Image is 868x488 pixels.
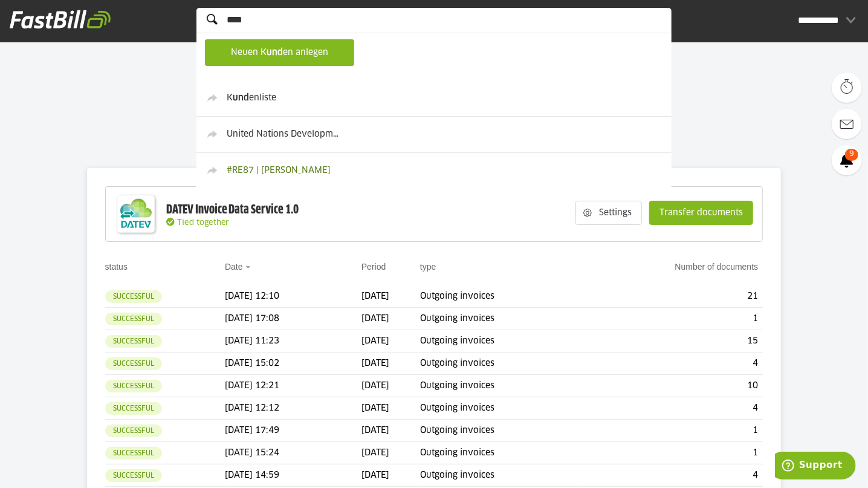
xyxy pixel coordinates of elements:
img: DATEV data service logo [112,190,160,238]
a: status [105,262,128,272]
font: Outgoing invoices [420,382,494,390]
font: Settings [599,209,632,217]
font: Successful [113,293,154,300]
font: 4 [753,404,758,412]
font: 4 [753,359,758,368]
font: [DATE] 15:24 [225,449,279,457]
font: [DATE] [361,337,389,345]
font: Outgoing invoices [420,314,494,323]
font: [DATE] 14:59 [225,471,279,480]
strong: und [267,48,283,57]
font: [DATE] [361,359,389,368]
font: Successful [113,450,154,457]
img: sort_desc.gif [245,266,253,268]
font: [DATE] 12:12 [225,404,279,412]
a: Period [361,262,386,272]
strong: und [233,94,249,102]
font: [DATE] 12:10 [225,292,279,301]
font: [DATE] [361,292,389,301]
font: Successful [113,338,154,345]
font: [DATE] 17:49 [225,426,279,435]
font: 4 [753,471,758,480]
font: [DATE] [361,449,389,457]
button: Neuen Kunden anlegen [205,39,354,66]
font: [DATE] [361,471,389,480]
font: Tied together [177,219,230,227]
font: Transfer documents [659,209,743,217]
font: Successful [113,360,154,367]
font: Outgoing invoices [420,449,494,457]
a: #RE87 | [PERSON_NAME] [199,164,356,177]
iframe: Opens a widget where you can find more information [775,452,856,482]
a: Kundenliste [199,91,356,105]
img: fastbill_logo_white.png [10,10,111,29]
font: DATEV Invoice Data Service 1.0 [166,204,299,216]
font: 1 [753,314,758,323]
font: [DATE] 11:23 [225,337,279,345]
font: 1 [753,449,758,457]
font: Successful [113,316,154,322]
font: 1 [753,426,758,435]
font: [DATE] [361,382,389,390]
a: Date [225,262,243,272]
font: 15 [747,337,758,345]
font: Successful [113,428,154,434]
font: Successful [113,383,154,389]
font: Outgoing invoices [420,471,494,480]
font: Successful [113,472,154,479]
a: Number of documents [675,262,759,272]
font: [DATE] [361,314,389,323]
font: Outgoing invoices [420,292,494,301]
font: [DATE] [361,426,389,435]
font: [DATE] 17:08 [225,314,279,323]
font: [DATE] [361,404,389,412]
font: 9 [849,151,854,158]
font: Outgoing invoices [420,404,494,412]
font: 10 [747,382,758,390]
a: United Nations Development P... [199,128,356,141]
font: [DATE] 15:02 [225,359,279,368]
a: type [420,262,436,272]
a: 9 [832,145,862,175]
font: [DATE] 12:21 [225,382,279,390]
font: Outgoing invoices [420,337,494,345]
font: Successful [113,405,154,412]
font: Outgoing invoices [420,359,494,368]
font: 21 [747,292,758,301]
font: Outgoing invoices [420,426,494,435]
